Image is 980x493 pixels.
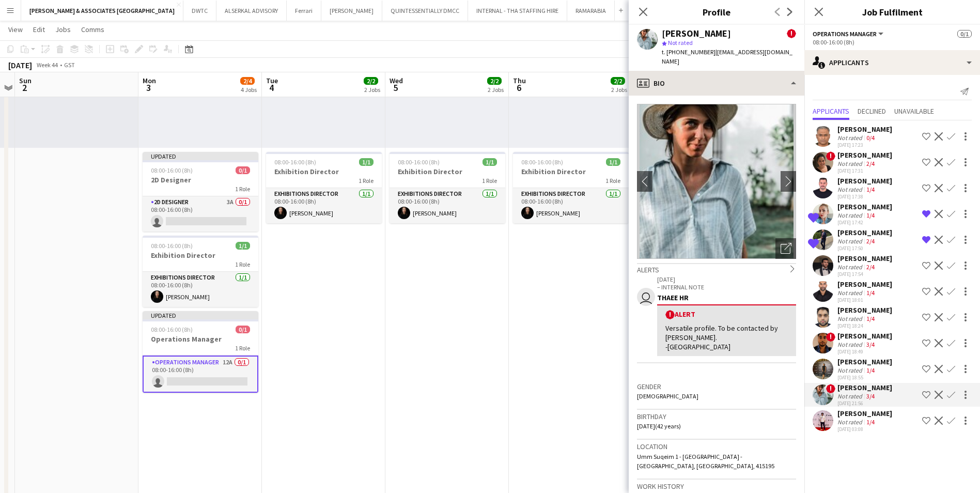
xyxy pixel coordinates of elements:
[837,297,892,303] div: [DATE] 18:01
[487,77,502,85] span: 2/2
[837,245,892,252] div: [DATE] 17:50
[143,152,258,160] div: Updated
[629,71,804,96] div: Bio
[837,331,892,341] div: [PERSON_NAME]
[359,177,374,184] span: 1 Role
[837,374,892,381] div: [DATE] 18:55
[804,5,980,19] h3: Job Fulfilment
[4,23,27,36] a: View
[637,412,796,421] h3: Birthday
[826,151,835,161] span: !
[55,25,71,34] span: Jobs
[837,125,892,134] div: [PERSON_NAME]
[81,25,104,34] span: Comms
[813,30,885,38] button: Operations Manager
[866,263,875,271] app-skills-label: 2/4
[183,1,216,21] button: DWTC
[21,1,183,21] button: [PERSON_NAME] & ASSOCIATES [GEOGRAPHIC_DATA]
[611,86,627,94] div: 2 Jobs
[657,283,796,291] p: – INTERNAL NOTE
[837,160,864,167] div: Not rated
[826,384,835,393] span: !
[813,38,972,46] div: 08:00-16:00 (8h)
[637,482,796,491] h3: Work history
[287,1,321,21] button: Ferrari
[390,152,505,223] div: 08:00-16:00 (8h)1/1Exhibition Director1 RoleExhibitions Director1/108:00-16:00 (8h)[PERSON_NAME]
[240,77,255,85] span: 2/4
[813,107,849,115] span: Applicants
[143,251,258,260] h3: Exhibition Director
[235,344,250,352] span: 1 Role
[567,1,615,21] button: RAMARABIA
[235,185,250,193] span: 1 Role
[837,426,892,433] div: [DATE] 03:08
[143,152,258,232] app-job-card: Updated08:00-16:00 (8h)0/12D Designer1 Role2D Designer3A0/108:00-16:00 (8h)
[826,332,835,342] span: !
[665,310,675,319] span: !
[858,107,886,115] span: Declined
[143,311,258,393] app-job-card: Updated08:00-16:00 (8h)0/1Operations Manager1 RoleOperations Manager12A0/108:00-16:00 (8h)
[266,152,382,223] app-job-card: 08:00-16:00 (8h)1/1Exhibition Director1 RoleExhibitions Director1/108:00-16:00 (8h)[PERSON_NAME]
[866,315,875,322] app-skills-label: 1/4
[64,61,75,69] div: GST
[837,237,864,245] div: Not rated
[837,263,864,271] div: Not rated
[662,48,715,56] span: t. [PHONE_NUMBER]
[804,50,980,75] div: Applicants
[8,25,23,34] span: View
[513,152,629,223] app-job-card: 08:00-16:00 (8h)1/1Exhibition Director1 RoleExhibitions Director1/108:00-16:00 (8h)[PERSON_NAME]
[837,357,892,366] div: [PERSON_NAME]
[398,158,440,166] span: 08:00-16:00 (8h)
[34,61,60,69] span: Week 44
[390,167,505,176] h3: Exhibition Director
[236,166,250,174] span: 0/1
[143,76,156,85] span: Mon
[894,107,934,115] span: Unavailable
[364,86,380,94] div: 2 Jobs
[513,76,526,85] span: Thu
[837,134,864,142] div: Not rated
[657,275,796,283] p: [DATE]
[390,76,403,85] span: Wed
[266,188,382,223] app-card-role: Exhibitions Director1/108:00-16:00 (8h)[PERSON_NAME]
[837,392,864,400] div: Not rated
[143,272,258,307] app-card-role: Exhibitions Director1/108:00-16:00 (8h)[PERSON_NAME]
[866,134,875,142] app-skills-label: 0/4
[837,280,892,289] div: [PERSON_NAME]
[216,1,287,21] button: ALSERKAL ADVISORY
[29,23,49,36] a: Edit
[18,82,32,94] span: 2
[837,383,892,392] div: [PERSON_NAME]
[837,211,864,219] div: Not rated
[957,30,972,38] span: 0/1
[837,254,892,263] div: [PERSON_NAME]
[837,142,892,148] div: [DATE] 17:23
[637,382,796,391] h3: Gender
[513,167,629,176] h3: Exhibition Director
[866,392,875,400] app-skills-label: 3/4
[390,188,505,223] app-card-role: Exhibitions Director1/108:00-16:00 (8h)[PERSON_NAME]
[837,193,892,200] div: [DATE] 17:38
[837,271,892,278] div: [DATE] 17:54
[77,23,108,36] a: Comms
[837,150,892,160] div: [PERSON_NAME]
[837,305,892,315] div: [PERSON_NAME]
[143,356,258,393] app-card-role: Operations Manager12A0/108:00-16:00 (8h)
[611,77,625,85] span: 2/2
[637,442,796,451] h3: Location
[662,48,792,65] span: | [EMAIL_ADDRESS][DOMAIN_NAME]
[274,158,316,166] span: 08:00-16:00 (8h)
[236,242,250,250] span: 1/1
[665,323,788,352] div: Versatile profile. To be contacted by [PERSON_NAME]. -[GEOGRAPHIC_DATA]
[837,366,864,374] div: Not rated
[837,322,892,329] div: [DATE] 18:24
[866,289,875,297] app-skills-label: 1/4
[837,341,864,348] div: Not rated
[143,175,258,184] h3: 2D Designer
[141,82,156,94] span: 3
[235,260,250,268] span: 1 Role
[382,1,468,21] button: QUINTESSENTIALLY DMCC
